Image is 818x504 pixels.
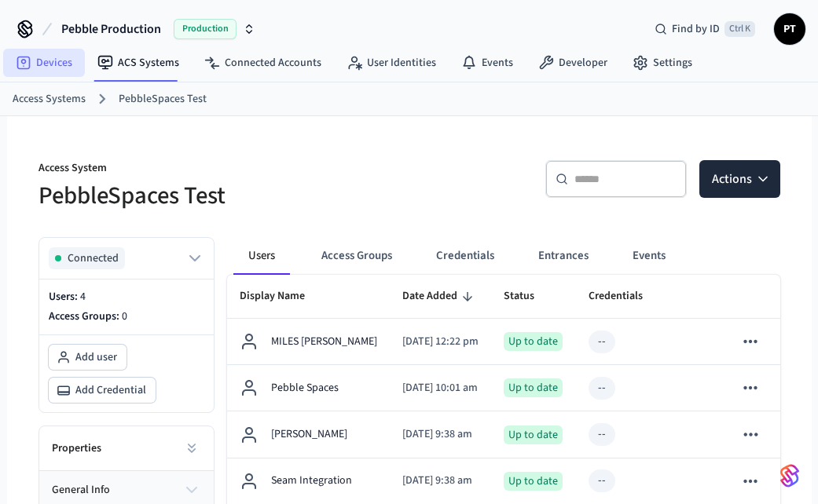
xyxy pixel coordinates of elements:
p: [DATE] 12:22 pm [402,334,479,350]
span: Add Credential [75,382,146,398]
p: Access System [39,160,400,180]
div: -- [598,334,606,350]
button: Events [620,237,678,275]
p: [PERSON_NAME] [271,426,347,443]
p: [DATE] 9:38 am [402,473,479,489]
div: Up to date [504,472,563,491]
p: Users: [49,289,204,305]
span: Date Added [402,284,478,309]
p: Access Groups: [49,309,204,325]
a: PebbleSpaces Test [119,91,207,108]
span: 0 [122,309,127,324]
span: Pebble Production [61,20,161,38]
p: Seam Integration [271,473,352,489]
button: Credentials [424,237,507,275]
button: Add Credential [49,378,156,403]
span: 4 [80,289,86,305]
a: Access Systems [13,91,86,108]
h5: PebbleSpaces Test [39,180,400,212]
div: Up to date [504,425,563,444]
a: ACS Systems [85,49,192,77]
a: Developer [526,49,620,77]
a: Events [449,49,526,77]
p: [DATE] 10:01 am [402,380,479,396]
h2: Properties [52,440,101,456]
div: Up to date [504,378,563,397]
span: PT [776,15,804,43]
span: Add user [75,349,117,365]
div: -- [598,473,606,489]
button: Add user [49,345,127,370]
p: [DATE] 9:38 am [402,426,479,443]
button: Connected [49,247,204,269]
div: -- [598,426,606,443]
span: Status [504,284,555,309]
p: MILES [PERSON_NAME] [271,334,377,350]
span: Credentials [589,284,663,309]
a: Settings [620,49,705,77]
div: -- [598,380,606,396]
div: Find by IDCtrl K [642,15,768,43]
div: Up to date [504,332,563,351]
a: Connected Accounts [192,49,334,77]
button: Entrances [526,237,601,275]
table: sticky table [227,275,780,504]
a: User Identities [334,49,449,77]
button: PT [774,13,805,45]
span: Find by ID [672,21,720,37]
button: Access Groups [309,237,405,275]
button: Users [233,237,290,275]
a: Devices [3,49,85,77]
span: Connected [68,250,119,266]
p: Pebble Spaces [271,380,339,396]
span: general info [52,482,110,499]
button: Actions [699,160,780,198]
img: SeamLogoGradient.69752ec5.svg [780,463,799,488]
span: Ctrl K [724,21,755,37]
span: Display Name [240,284,325,309]
span: Production [174,19,237,39]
